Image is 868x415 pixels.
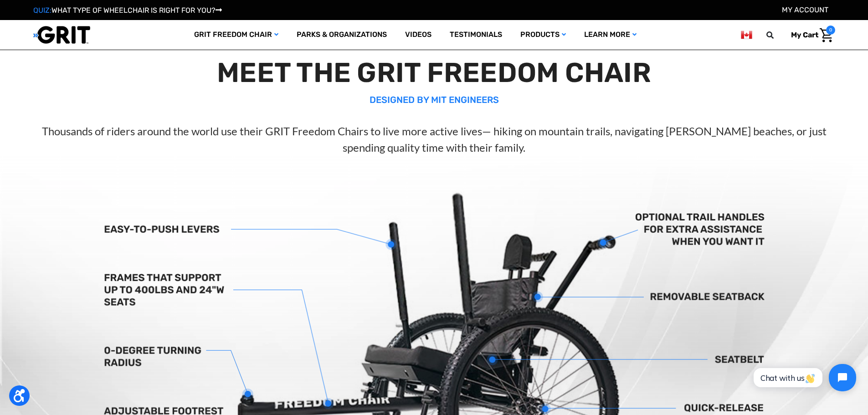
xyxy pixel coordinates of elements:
[22,123,847,156] p: Thousands of riders around the world use their GRIT Freedom Chairs to live more active lives— hik...
[741,29,752,41] img: ca.png
[396,20,441,50] a: Videos
[575,20,646,50] a: Learn More
[33,6,222,15] a: QUIZ:WHAT TYPE OF WHEELCHAIR IS RIGHT FOR YOU?
[791,31,818,39] span: My Cart
[441,20,511,50] a: Testimonials
[22,56,847,89] h2: MEET THE GRIT FREEDOM CHAIR
[288,20,396,50] a: Parks & Organizations
[185,20,288,50] a: GRIT Freedom Chair
[826,26,835,35] span: 0
[22,93,847,107] p: DESIGNED BY MIT ENGINEERS
[782,5,828,14] a: Account
[33,6,51,15] span: QUIZ:
[33,26,90,44] img: GRIT All-Terrain Wheelchair and Mobility Equipment
[153,37,202,46] span: Phone Number
[770,26,784,45] input: Search
[511,20,575,50] a: Products
[820,28,833,42] img: Cart
[784,26,835,45] a: Cart with 0 items
[744,356,864,399] iframe: Tidio Chat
